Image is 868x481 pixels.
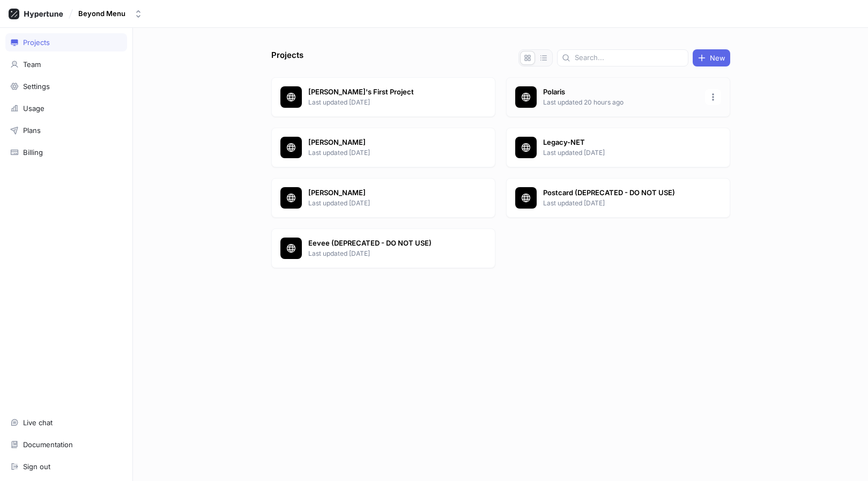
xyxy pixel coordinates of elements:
[23,60,41,69] div: Team
[308,148,464,158] p: Last updated [DATE]
[5,121,127,139] a: Plans
[693,49,730,66] button: New
[308,87,464,98] p: [PERSON_NAME]'s First Project
[5,99,127,117] a: Usage
[308,198,464,208] p: Last updated [DATE]
[23,148,43,157] div: Billing
[710,55,725,61] span: New
[23,104,44,113] div: Usage
[74,5,147,23] button: Beyond Menu
[23,440,73,449] div: Documentation
[23,462,50,471] div: Sign out
[543,198,699,208] p: Last updated [DATE]
[543,98,699,107] p: Last updated 20 hours ago
[23,38,50,47] div: Projects
[543,137,699,148] p: Legacy-NET
[543,148,699,158] p: Last updated [DATE]
[5,435,127,454] a: Documentation
[23,82,50,91] div: Settings
[308,249,464,258] p: Last updated [DATE]
[23,126,41,135] div: Plans
[308,188,464,198] p: [PERSON_NAME]
[5,55,127,73] a: Team
[308,238,464,249] p: Eevee (DEPRECATED - DO NOT USE)
[5,77,127,95] a: Settings
[308,137,464,148] p: [PERSON_NAME]
[5,33,127,51] a: Projects
[308,98,464,107] p: Last updated [DATE]
[271,49,303,66] p: Projects
[543,87,699,98] p: Polaris
[78,9,125,18] div: Beyond Menu
[23,418,53,427] div: Live chat
[543,188,699,198] p: Postcard (DEPRECATED - DO NOT USE)
[5,143,127,161] a: Billing
[575,53,684,63] input: Search...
